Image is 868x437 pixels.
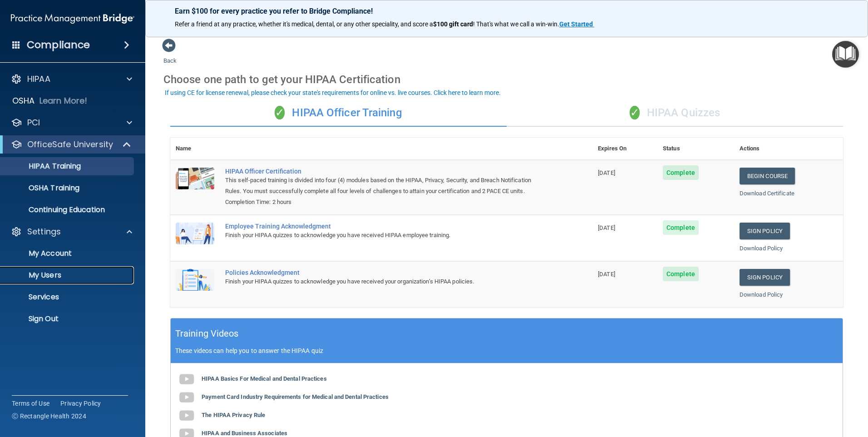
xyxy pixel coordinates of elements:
[598,271,615,278] span: [DATE]
[740,190,794,197] a: Download Certificate
[225,223,547,230] div: Employee Training Acknowledgment
[275,106,285,119] span: ✓
[657,138,734,160] th: Status
[630,106,640,119] span: ✓
[202,430,287,437] b: HIPAA and Business Associates
[202,412,265,418] b: The HIPAA Privacy Rule
[175,7,838,15] p: Earn $100 for every practice you refer to Bridge Compliance!
[433,20,473,28] strong: $100 gift card
[11,226,132,237] a: Settings
[559,20,594,28] a: Get Started
[740,168,795,184] a: Begin Course
[202,375,327,382] b: HIPAA Basics For Medical and Dental Practices
[27,117,40,128] p: PCI
[598,169,615,176] span: [DATE]
[11,74,132,84] a: HIPAA
[170,99,507,127] div: HIPAA Officer Training
[163,66,850,93] div: Choose one path to get your HIPAA Certification
[178,388,196,407] img: gray_youtube_icon.38fcd6cc.png
[740,291,783,298] a: Download Policy
[12,95,35,106] p: OSHA
[740,269,790,286] a: Sign Policy
[740,223,790,239] a: Sign Policy
[6,162,81,171] p: HIPAA Training
[60,399,101,408] a: Privacy Policy
[598,224,615,231] span: [DATE]
[734,138,843,160] th: Actions
[225,269,547,276] div: Policies Acknowledgment
[178,407,196,425] img: gray_youtube_icon.38fcd6cc.png
[165,89,501,96] div: If using CE for license renewal, please check your state's requirements for online vs. live cours...
[27,39,90,51] h4: Compliance
[27,226,61,237] p: Settings
[225,230,547,241] div: Finish your HIPAA quizzes to acknowledge you have received HIPAA employee training.
[175,347,838,354] p: These videos can help you to answer the HIPAA quiz
[27,74,50,84] p: HIPAA
[175,326,239,342] h5: Training Videos
[39,95,88,106] p: Learn More!
[225,276,547,287] div: Finish your HIPAA quizzes to acknowledge you have received your organization’s HIPAA policies.
[6,293,130,302] p: Services
[12,412,86,421] span: Ⓒ Rectangle Health 2024
[6,271,130,280] p: My Users
[6,205,130,214] p: Continuing Education
[663,165,699,180] span: Complete
[6,249,130,258] p: My Account
[6,184,79,193] p: OSHA Training
[178,370,196,388] img: gray_youtube_icon.38fcd6cc.png
[740,245,783,252] a: Download Policy
[663,267,699,281] span: Complete
[559,20,593,28] strong: Get Started
[175,20,433,28] span: Refer a friend at any practice, whether it's medical, dental, or any other speciality, and score a
[163,46,177,64] a: Back
[202,393,389,400] b: Payment Card Industry Requirements for Medical and Dental Practices
[225,175,547,197] div: This self-paced training is divided into four (4) modules based on the HIPAA, Privacy, Security, ...
[11,117,132,128] a: PCI
[11,10,134,28] img: PMB logo
[170,138,220,160] th: Name
[12,399,49,408] a: Terms of Use
[225,197,547,208] div: Completion Time: 2 hours
[225,168,547,175] a: HIPAA Officer Certification
[832,41,859,68] button: Open Resource Center
[592,138,657,160] th: Expires On
[6,314,130,323] p: Sign Out
[663,220,699,235] span: Complete
[11,139,132,150] a: OfficeSafe University
[163,88,502,97] button: If using CE for license renewal, please check your state's requirements for online vs. live cours...
[27,139,113,150] p: OfficeSafe University
[473,20,559,28] span: ! That's what we call a win-win.
[507,99,843,127] div: HIPAA Quizzes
